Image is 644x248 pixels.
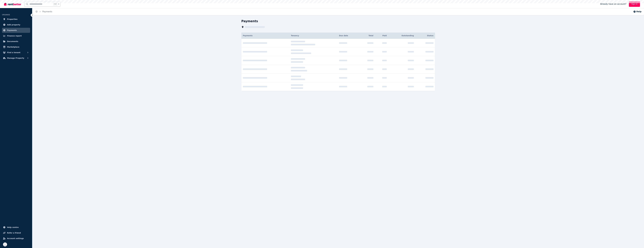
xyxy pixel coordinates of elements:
[2,33,30,38] a: Finance report
[7,57,24,60] span: Manage Property
[241,19,258,23] h1: Payments
[243,35,253,37] span: Payments
[2,225,30,230] a: Help centre
[32,8,55,15] nav: Breadcrumb
[7,231,21,234] span: Refer a friend
[7,23,20,26] span: Add property
[7,40,18,43] span: Documents
[633,10,641,13] button: Help
[600,3,626,6] span: Already have an account?
[2,39,30,44] a: Documents
[7,29,17,32] span: Payments
[7,51,20,54] span: Find a tenant
[2,236,30,241] a: Account settings
[359,33,375,39] th: Total
[58,3,59,5] span: k
[629,1,640,7] a: Sign In
[289,33,338,39] th: Tenancy
[2,14,10,16] span: ORGANISE
[7,45,19,48] span: Marketplace
[2,230,30,235] a: Refer a friend
[375,33,388,39] th: Paid
[4,2,21,6] img: RentBetter
[53,2,57,6] span: Ctrl
[2,22,30,27] a: Add property
[42,10,52,13] a: Payments
[2,17,30,22] a: Properties
[7,18,18,21] span: Properties
[388,33,415,39] th: Outstanding
[7,237,24,240] span: Account settings
[7,34,22,37] span: Finance report
[415,33,435,39] th: Status
[7,226,19,229] span: Help centre
[2,28,30,33] a: Payments
[2,56,30,61] button: Manage Property
[2,44,30,49] a: Marketplace
[2,50,30,55] button: Find a tenant
[338,33,359,39] th: Due date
